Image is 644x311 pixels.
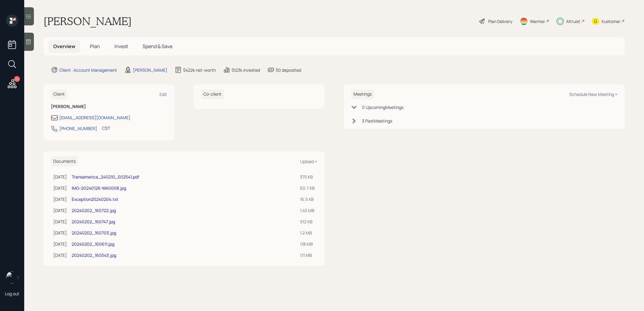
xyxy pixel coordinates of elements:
div: Warmer [530,18,545,25]
img: treva-nostdahl-headshot.png [6,271,18,283]
h6: Client [51,89,67,99]
div: 16.5 KB [300,196,315,202]
span: Spend & Save [143,43,172,50]
div: [DATE] [53,241,67,247]
a: 20240202_160722.jpg [72,208,116,213]
div: [DATE] [53,196,67,202]
div: Client · Account Management [59,67,117,73]
div: $0 deposited [276,67,301,73]
h6: Meetings [351,89,374,99]
h6: Co-client [201,89,224,99]
div: Edit [159,91,167,97]
a: 20240202_160543.jpg [72,252,116,258]
div: Upload + [300,159,317,164]
div: [DATE] [53,218,67,225]
div: $123k invested [232,67,260,73]
span: Invest [114,43,128,50]
div: 0 Upcoming Meeting s [362,104,403,110]
div: 1.45 MB [300,207,315,214]
a: Transamerica_240210_002541.pdf [72,174,139,180]
div: Altruist [566,18,580,25]
div: 912 KB [300,218,315,225]
h1: [PERSON_NAME] [44,15,132,28]
div: [EMAIL_ADDRESS][DOMAIN_NAME] [59,114,130,121]
div: $422k net-worth [183,67,216,73]
div: 375 KB [300,174,315,180]
div: 60.7 KB [300,185,315,191]
div: [DATE] [53,207,67,214]
div: 3 Past Meeting s [362,118,392,124]
div: 1.18 MB [300,241,315,247]
div: 1.2 MB [300,230,315,236]
h6: [PERSON_NAME] [51,104,167,109]
div: Plan Delivery [488,18,512,25]
div: 1.11 MB [300,252,315,258]
div: [DATE] [53,185,67,191]
div: [PHONE_NUMBER] [59,125,97,132]
div: Kustomer [602,18,620,25]
div: Schedule New Meeting + [569,91,617,97]
span: Overview [53,43,75,50]
h6: Documents [51,156,78,166]
div: [DATE] [53,230,67,236]
div: [DATE] [53,252,67,258]
div: Log out [5,291,19,296]
div: CST [102,125,110,131]
a: 20240202_160747.jpg [72,219,115,224]
a: 20240202_160611.jpg [72,241,114,247]
a: Exception20240204.txt [72,196,118,202]
div: [DATE] [53,174,67,180]
div: [PERSON_NAME] [133,67,167,73]
a: IMG-20240126-WA0008.jpg [72,185,126,191]
span: Plan [90,43,100,50]
div: 22 [14,76,20,82]
a: 20240202_160703.jpg [72,230,116,236]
